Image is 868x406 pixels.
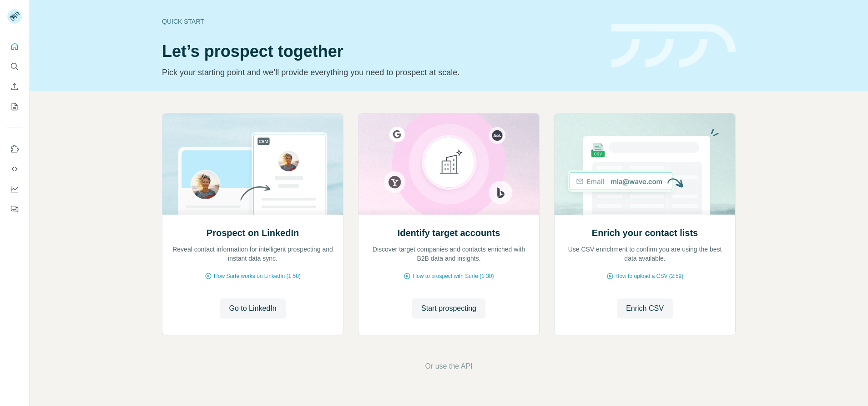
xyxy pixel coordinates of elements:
button: Start prospecting [412,298,485,319]
p: Pick your starting point and we’ll provide everything you need to prospect at scale. [162,66,601,79]
h1: Let’s prospect together [162,42,601,61]
span: Start prospecting [421,303,476,314]
button: Go to LinkedIn [220,298,285,319]
h2: Enrich your contact lists [592,226,698,239]
h2: Prospect on LinkedIn [207,226,299,239]
p: Reveal contact information for intelligent prospecting and instant data sync. [172,245,334,263]
button: Feedback [7,201,22,217]
div: Quick start [162,17,601,26]
img: Enrich your contact lists [554,113,736,215]
button: Or use the API [425,361,472,372]
button: Use Surfe on LinkedIn [7,141,22,157]
button: Use Surfe API [7,161,22,177]
span: How to upload a CSV (2:59) [616,272,683,280]
h2: Identify target accounts [398,226,500,239]
p: Discover target companies and contacts enriched with B2B data and insights. [368,245,530,263]
span: How to prospect with Surfe (1:30) [413,272,494,280]
p: Use CSV enrichment to confirm you are using the best data available. [564,245,726,263]
span: How Surfe works on LinkedIn (1:58) [214,272,301,280]
img: Prospect on LinkedIn [162,113,343,215]
button: Dashboard [7,181,22,197]
button: Enrich CSV [617,298,673,319]
button: Quick start [7,38,22,55]
span: Go to LinkedIn [229,303,276,314]
img: Identify target accounts [358,113,540,215]
button: My lists [7,98,22,115]
span: Enrich CSV [626,303,664,314]
button: Search [7,58,22,75]
img: banner [611,24,736,68]
button: Enrich CSV [7,78,22,95]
